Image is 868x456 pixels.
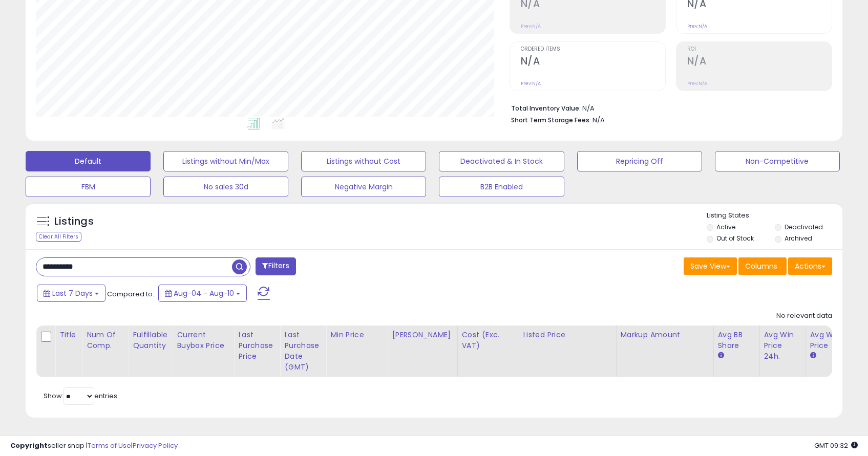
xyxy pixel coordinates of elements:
[37,285,105,302] button: Last 7 Days
[521,55,665,69] h2: N/A
[687,47,832,52] span: ROI
[133,441,178,450] a: Privacy Policy
[785,223,823,231] label: Deactivated
[810,351,816,360] small: Avg Win Price.
[177,330,229,351] div: Current Buybox Price
[54,214,94,229] h5: Listings
[511,101,824,114] li: N/A
[764,330,801,362] div: Avg Win Price 24h.
[439,177,564,197] button: B2B Enabled
[521,23,541,29] small: Prev: N/A
[684,257,737,275] button: Save View
[26,151,151,171] button: Default
[521,47,665,52] span: Ordered Items
[36,232,81,242] div: Clear All Filters
[621,330,709,340] div: Markup Amount
[745,261,777,271] span: Columns
[577,151,702,171] button: Repricing Off
[301,151,426,171] button: Listings without Cost
[687,80,707,86] small: Prev: N/A
[776,311,832,321] div: No relevant data
[738,257,787,275] button: Columns
[26,177,151,197] button: FBM
[59,330,78,340] div: Title
[687,55,832,69] h2: N/A
[88,441,131,450] a: Terms of Use
[107,289,154,299] span: Compared to:
[133,330,168,351] div: Fulfillable Quantity
[592,115,605,125] span: N/A
[521,80,541,86] small: Prev: N/A
[718,351,724,360] small: Avg BB Share.
[462,330,515,351] div: Cost (Exc. VAT)
[87,330,124,351] div: Num of Comp.
[158,285,247,302] button: Aug-04 - Aug-10
[10,441,178,451] div: seller snap | |
[163,177,288,197] button: No sales 30d
[163,151,288,171] button: Listings without Min/Max
[687,23,707,29] small: Prev: N/A
[707,211,842,221] p: Listing States:
[511,104,581,113] b: Total Inventory Value:
[785,234,812,243] label: Archived
[52,288,93,298] span: Last 7 Days
[810,330,848,351] div: Avg Win Price
[523,330,612,340] div: Listed Price
[256,257,295,275] button: Filters
[718,330,755,351] div: Avg BB Share
[44,391,117,401] span: Show: entries
[716,234,754,243] label: Out of Stock
[10,441,48,450] strong: Copyright
[716,223,735,231] label: Active
[284,330,322,373] div: Last Purchase Date (GMT)
[814,441,858,450] span: 2025-08-18 09:32 GMT
[439,151,564,171] button: Deactivated & In Stock
[330,330,383,340] div: Min Price
[715,151,840,171] button: Non-Competitive
[511,116,591,124] b: Short Term Storage Fees:
[788,257,832,275] button: Actions
[301,177,426,197] button: Negative Margin
[238,330,276,362] div: Last Purchase Price
[174,288,234,298] span: Aug-04 - Aug-10
[392,330,453,340] div: [PERSON_NAME]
